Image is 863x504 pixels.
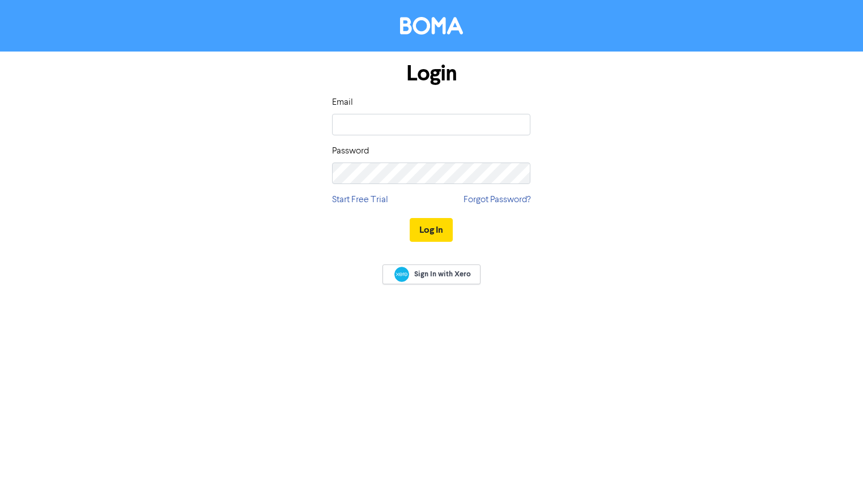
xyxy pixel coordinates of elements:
a: Forgot Password? [464,193,530,207]
label: Password [332,144,369,158]
span: Sign In with Xero [414,269,471,279]
img: BOMA Logo [400,17,463,35]
h1: Login [332,61,530,87]
img: Xero logo [394,267,409,282]
label: Email [332,96,353,109]
a: Sign In with Xero [382,264,480,284]
button: Log In [410,218,453,242]
a: Start Free Trial [332,193,388,207]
